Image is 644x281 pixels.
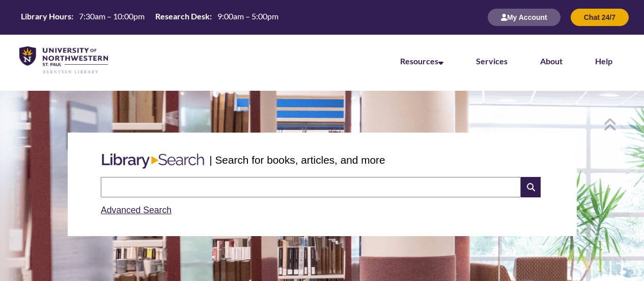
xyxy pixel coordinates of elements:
span: 9:00am – 5:00pm [217,11,278,21]
a: Services [476,56,508,66]
i: Search [521,177,540,197]
button: My Account [488,9,561,26]
img: UNWSP Library Logo [19,46,108,74]
a: Resources [400,56,443,66]
button: Chat 24/7 [571,9,629,26]
a: Hours Today [17,11,283,24]
span: 7:30am – 10:00pm [79,11,145,21]
a: My Account [488,13,561,21]
th: Research Desk: [151,11,213,22]
p: | Search for books, articles, and more [209,152,385,168]
a: About [540,56,563,66]
a: Chat 24/7 [571,13,629,21]
a: Advanced Search [101,205,172,215]
a: Help [595,56,612,66]
a: Back to Top [603,117,641,131]
img: Libary Search [97,149,209,173]
table: Hours Today [17,11,283,23]
th: Library Hours: [17,11,75,22]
